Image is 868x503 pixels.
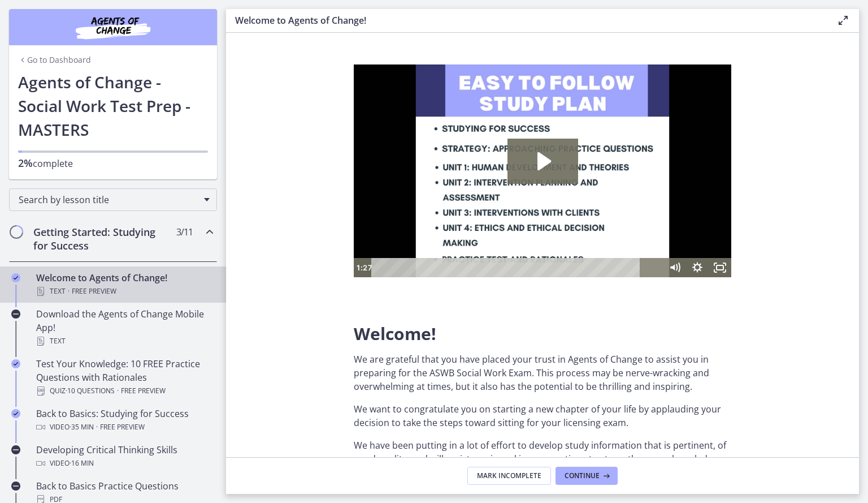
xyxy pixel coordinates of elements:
button: Mute [310,194,332,213]
span: Free preview [121,384,166,398]
button: Mark Incomplete [467,467,551,485]
p: We want to congratulate you on starting a new chapter of your life by applauding your decision to... [354,402,731,429]
span: 3 / 11 [176,225,193,239]
p: complete [18,156,208,170]
span: · [68,285,70,298]
div: Download the Agents of Change Mobile App! [36,307,212,348]
span: Free preview [72,285,116,298]
span: · [96,420,98,434]
i: Completed [11,359,20,368]
a: Go to Dashboard [18,54,91,66]
img: Agents of Change [45,14,181,41]
span: 2% [18,156,33,170]
div: Video [36,420,212,434]
button: Continue [555,467,618,485]
h2: Getting Started: Studying for Success [33,225,171,252]
span: Free preview [100,420,145,434]
button: Fullscreen [355,194,377,213]
span: · 35 min [70,420,94,434]
span: Mark Incomplete [477,471,541,480]
i: Completed [11,273,20,282]
div: Back to Basics: Studying for Success [36,407,212,434]
span: · 16 min [70,457,94,470]
span: · [117,384,119,398]
span: Search by lesson title [19,194,198,206]
div: Text [36,334,212,348]
span: Welcome! [354,322,436,345]
div: Test Your Knowledge: 10 FREE Practice Questions with Rationales [36,357,212,398]
span: Continue [565,471,600,480]
div: Text [36,285,212,298]
span: · 10 Questions [66,384,115,398]
h3: Welcome to Agents of Change! [235,14,818,27]
button: Show settings menu [332,194,355,213]
div: Playbar [26,194,304,213]
div: Developing Critical Thinking Skills [36,443,212,470]
h1: Agents of Change - Social Work Test Prep - MASTERS [18,70,208,141]
div: Quiz [36,384,212,398]
p: We are grateful that you have placed your trust in Agents of Change to assist you in preparing fo... [354,352,731,393]
div: Welcome to Agents of Change! [36,271,212,298]
div: Search by lesson title [9,188,217,211]
div: Video [36,457,212,470]
button: Play Video: c1o6hcmjueu5qasqsu00.mp4 [154,74,224,119]
i: Completed [11,409,20,418]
